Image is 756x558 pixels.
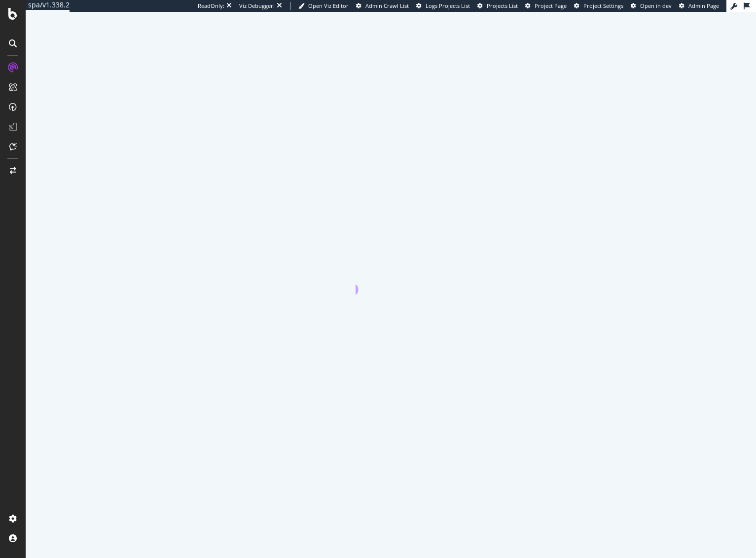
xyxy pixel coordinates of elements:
[426,2,470,9] span: Logs Projects List
[583,2,623,9] span: Project Settings
[356,2,409,10] a: Admin Crawl List
[308,2,349,9] span: Open Viz Editor
[198,2,224,10] div: ReadOnly:
[525,2,567,10] a: Project Page
[239,2,275,10] div: Viz Debugger:
[535,2,567,9] span: Project Page
[640,2,672,9] span: Open in dev
[487,2,518,9] span: Projects List
[679,2,719,10] a: Admin Page
[356,259,427,295] div: animation
[688,2,719,9] span: Admin Page
[477,2,518,10] a: Projects List
[365,2,409,9] span: Admin Crawl List
[298,2,349,10] a: Open Viz Editor
[631,2,672,10] a: Open in dev
[574,2,623,10] a: Project Settings
[416,2,470,10] a: Logs Projects List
